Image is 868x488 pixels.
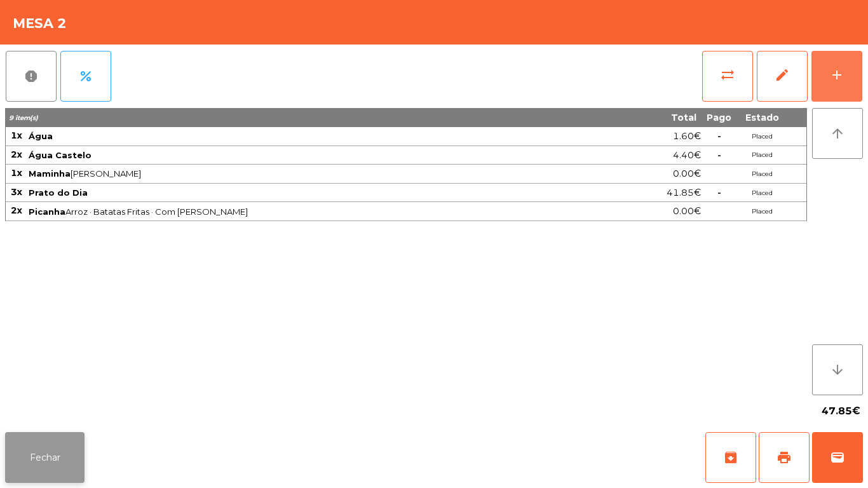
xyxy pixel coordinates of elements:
th: Total [608,108,702,127]
button: add [811,51,862,102]
i: arrow_upward [830,126,845,141]
h4: Mesa 2 [13,14,67,33]
td: Placed [736,165,787,184]
td: Placed [736,202,787,221]
span: [PERSON_NAME] [29,168,607,179]
button: wallet [812,432,863,483]
td: Placed [736,184,787,203]
span: 4.40€ [673,147,701,164]
button: arrow_downward [812,344,863,395]
span: percent [78,69,93,84]
span: 1x [11,167,22,179]
span: 41.85€ [667,184,701,201]
span: Prato do Dia [29,187,88,198]
span: 0.00€ [673,203,701,220]
span: - [717,130,721,142]
span: wallet [830,450,845,465]
span: report [24,69,39,84]
span: 3x [11,186,22,198]
button: percent [60,51,111,102]
span: 0.00€ [673,165,701,182]
td: Placed [736,127,787,146]
div: add [829,67,844,83]
i: arrow_downward [830,362,845,377]
button: report [6,51,57,102]
button: Fechar [5,432,85,483]
button: archive [705,432,756,483]
th: Estado [736,108,787,127]
span: 2x [11,205,22,216]
td: Placed [736,146,787,165]
span: Arroz · Batatas Fritas · Com [PERSON_NAME] [29,207,607,217]
span: 47.85€ [822,402,860,421]
button: print [759,432,810,483]
span: edit [775,67,790,83]
button: arrow_upward [812,108,863,159]
span: - [717,187,721,198]
span: archive [723,450,738,465]
th: Pago [702,108,736,127]
span: 1.60€ [673,128,701,145]
span: Água Castelo [29,150,92,160]
span: 2x [11,149,22,160]
span: Água [29,131,53,141]
span: 9 item(s) [9,114,38,122]
span: - [717,149,721,161]
span: print [776,450,792,465]
button: edit [757,51,808,102]
span: 1x [11,130,22,141]
button: sync_alt [702,51,753,102]
span: sync_alt [720,67,735,83]
span: Picanha [29,207,65,217]
span: Maminha [29,168,71,179]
